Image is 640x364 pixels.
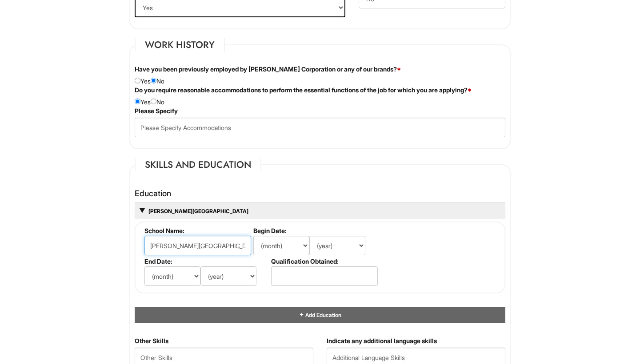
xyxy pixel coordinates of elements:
[128,86,512,107] div: Yes No
[128,65,512,86] div: Yes No
[135,336,168,345] label: Other Skills
[299,312,341,318] a: Add Education
[135,38,225,51] legend: Work History
[304,312,341,318] span: Add Education
[135,107,178,115] label: Please Specify
[135,158,261,171] legend: Skills and Education
[135,118,505,137] input: Please Specify Accommodations
[253,227,376,234] label: Begin Date:
[135,189,505,198] h4: Education
[144,257,268,265] label: End Date:
[148,208,248,214] a: [PERSON_NAME][GEOGRAPHIC_DATA]
[327,336,437,345] label: Indicate any additional language skills
[135,65,401,74] label: Have you been previously employed by [PERSON_NAME] Corporation or any of our brands?
[271,257,376,265] label: Qualification Obtained:
[144,227,250,234] label: School Name:
[135,86,472,95] label: Do you require reasonable accommodations to perform the essential functions of the job for which ...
